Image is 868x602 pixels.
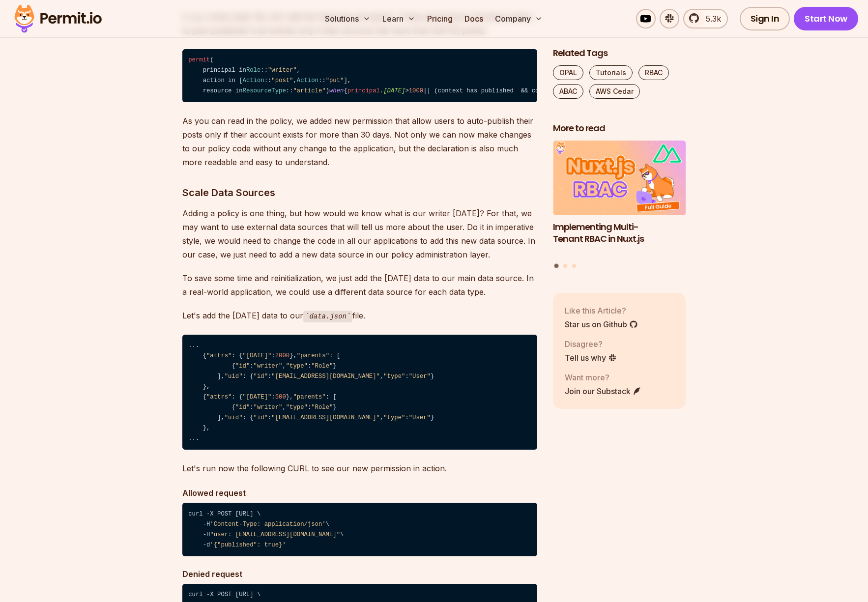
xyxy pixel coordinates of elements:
[383,373,405,380] span: "type"
[297,352,329,359] span: "parents"
[321,9,375,29] button: Solutions
[271,414,380,421] span: "[EMAIL_ADDRESS][DOMAIN_NAME]"
[275,394,286,401] span: 500
[246,67,260,74] span: Role
[210,531,340,538] span: "user: [EMAIL_ADDRESS][DOMAIN_NAME]"
[182,568,537,580] h4: Denied request
[182,309,537,323] p: Let's add the [DATE] data to our file.
[206,394,231,401] span: "attrs"
[461,9,487,29] a: Docs
[565,338,617,349] p: Disagree?
[700,13,721,25] span: 5.3k
[254,373,268,380] span: "id"
[254,363,283,370] span: "writer"
[243,352,272,359] span: "[DATE]"
[565,351,617,363] a: Tell us why
[297,77,318,84] span: Action
[565,304,638,316] p: Like this Article?
[235,363,250,370] span: "id"
[182,114,537,169] p: As you can read in the policy, we added new permission that allow users to auto-publish their pos...
[206,352,231,359] span: "attrs"
[210,521,325,528] span: 'Content-Type: application/json'
[188,57,210,63] span: permit
[553,122,686,135] h2: More to read
[409,373,431,380] span: "User"
[182,461,537,475] p: Let's run now the following CURL to see our new permission in action.
[553,221,686,245] h3: Implementing Multi-Tenant RBAC in Nuxt.js
[740,7,790,30] a: Sign In
[563,263,567,267] button: Go to slide 2
[182,206,537,261] p: Adding a policy is one thing, but how would we know what is our writer [DATE]? For that, we may w...
[210,542,286,548] span: '{"published": true}'
[553,141,686,215] img: Implementing Multi-Tenant RBAC in Nuxt.js
[553,141,686,258] li: 1 of 3
[271,373,380,380] span: "[EMAIL_ADDRESS][DOMAIN_NAME]"
[572,263,576,267] button: Go to slide 3
[182,503,537,556] code: curl -X POST [URL] \ -H \ -H \ -d
[565,371,641,383] p: Want more?
[275,352,289,359] span: 2000
[638,65,669,80] a: RBAC
[589,84,640,99] a: AWS Cedar
[182,335,537,450] code: ... { : { : }, : [ { : , : } ], : { : , : } }, { : { : }, : [ { : , : } ], : { : , : } }, ...
[182,49,537,103] code: ( principal in :: , action in [ :: , :: ], resource in :: ) { > || (context has published && cont...
[10,2,106,35] img: Permit logo
[225,373,243,380] span: "uid"
[243,394,272,401] span: "[DATE]"
[235,404,250,411] span: "id"
[293,394,325,401] span: "parents"
[182,185,537,201] h3: Scale Data Sources
[683,9,728,29] a: 5.3k
[243,87,286,94] span: ResourceType
[254,414,268,421] span: "id"
[326,77,344,84] span: "put"
[565,385,641,397] a: Join our Substack
[378,9,419,29] button: Learn
[553,47,686,59] h2: Related Tags
[565,318,638,330] a: Star us on Github
[491,9,547,29] button: Company
[553,141,686,258] a: Implementing Multi-Tenant RBAC in Nuxt.jsImplementing Multi-Tenant RBAC in Nuxt.js
[271,77,293,84] span: "post"
[293,87,325,94] span: "article"
[311,404,333,411] span: "Role"
[182,487,537,499] h4: Allowed request
[380,87,405,94] span: .[DATE]
[311,363,333,370] span: "Role"
[329,87,344,94] span: when
[553,141,686,269] div: Posts
[553,84,583,99] a: ABAC
[589,65,633,80] a: Tutorials
[225,414,243,421] span: "uid"
[182,271,537,299] p: To save some time and reinitialization, we just add the [DATE] data to our main data source. In a...
[347,87,380,94] span: principal
[254,404,283,411] span: "writer"
[243,77,264,84] span: Action
[286,404,308,411] span: "type"
[794,7,858,30] a: Start Now
[423,9,457,29] a: Pricing
[554,263,559,268] button: Go to slide 1
[553,65,583,80] a: OPAL
[268,67,297,74] span: "writer"
[409,87,423,94] span: 1000
[383,414,405,421] span: "type"
[286,363,308,370] span: "type"
[409,414,431,421] span: "User"
[303,311,352,322] code: data.json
